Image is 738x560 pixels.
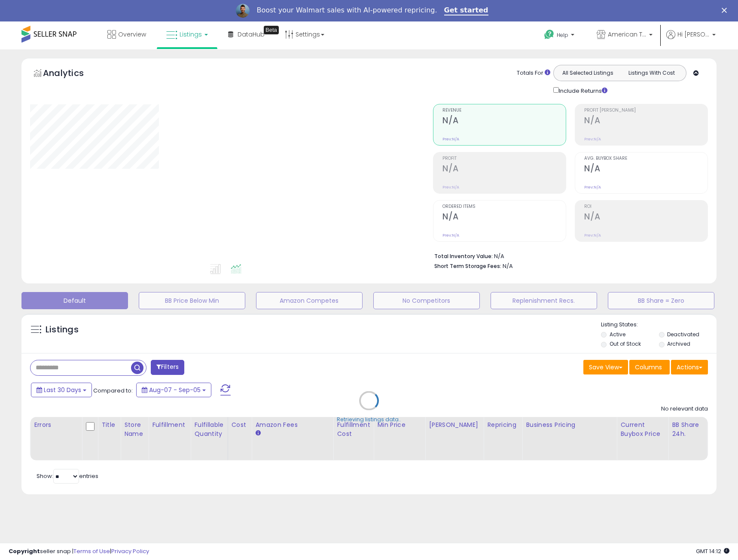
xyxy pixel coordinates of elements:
[43,67,101,81] h5: Analytics
[584,116,708,127] h2: N/A
[434,253,493,260] b: Total Inventory Value:
[442,164,566,175] h2: N/A
[590,21,659,49] a: American Telecom Headquarters
[584,108,708,113] span: Profit [PERSON_NAME]
[442,108,566,113] span: Revenue
[442,233,459,238] small: Prev: N/A
[584,233,601,238] small: Prev: N/A
[264,26,279,34] div: Tooltip anchor
[547,85,618,95] div: Include Returns
[584,156,708,161] span: Avg. Buybox Share
[118,30,146,39] span: Overview
[584,212,708,223] h2: N/A
[101,21,152,47] a: Overview
[442,156,566,161] span: Profit
[442,212,566,223] h2: N/A
[608,30,647,39] span: American Telecom Headquarters
[278,21,331,47] a: Settings
[236,4,250,18] img: Profile image for Adrian
[442,204,566,209] span: Ordered Items
[434,262,501,270] b: Short Term Storage Fees:
[442,116,566,127] h2: N/A
[222,21,271,47] a: DataHub
[21,292,128,309] button: Default
[373,292,480,309] button: No Competitors
[722,8,730,13] div: Close
[238,30,265,39] span: DataHub
[517,69,550,77] div: Totals For
[584,204,708,209] span: ROI
[256,292,363,309] button: Amazon Competes
[337,416,401,423] div: Retrieving listings data..
[544,29,555,40] i: Get Help
[434,250,701,261] li: N/A
[180,30,202,39] span: Listings
[677,30,710,39] span: Hi [PERSON_NAME]
[491,292,597,309] button: Replenishment Recs.
[666,30,716,49] a: Hi [PERSON_NAME]
[442,137,459,142] small: Prev: N/A
[556,67,620,79] button: All Selected Listings
[256,6,437,15] div: Boost your Walmart sales with AI-powered repricing.
[619,67,683,79] button: Listings With Cost
[139,292,245,309] button: BB Price Below Min
[608,292,714,309] button: BB Share = Zero
[584,137,601,142] small: Prev: N/A
[584,164,708,175] h2: N/A
[584,185,601,190] small: Prev: N/A
[160,21,214,47] a: Listings
[442,185,459,190] small: Prev: N/A
[537,23,583,49] a: Help
[503,262,513,270] span: N/A
[444,6,488,15] a: Get started
[557,31,568,39] span: Help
